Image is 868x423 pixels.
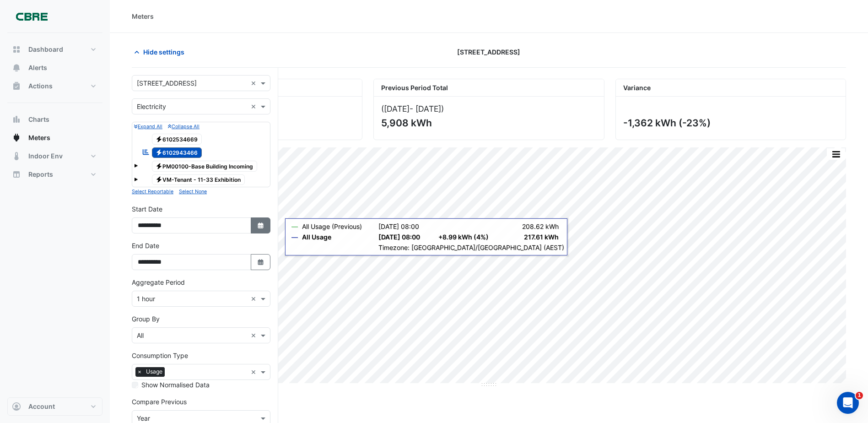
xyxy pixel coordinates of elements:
[12,152,21,161] app-icon: Indoor Env
[257,258,265,266] fa-icon: Select Date
[381,104,596,114] div: ([DATE] )
[134,122,162,130] button: Expand All
[28,63,47,72] span: Alerts
[179,189,207,195] small: Select None
[381,117,594,129] div: 5,908 kWh
[457,47,520,57] span: [STREET_ADDRESS]
[7,147,102,165] button: Indoor Env
[28,170,53,179] span: Reports
[132,44,190,60] button: Hide settings
[251,331,259,340] span: Clear
[12,45,21,54] app-icon: Dashboard
[11,7,52,26] img: Company Logo
[374,79,604,97] div: Previous Period Total
[28,115,49,124] span: Charts
[141,380,210,390] label: Show Normalised Data
[156,176,162,183] fa-icon: Electricity
[144,367,165,376] span: Usage
[251,294,259,304] span: Clear
[7,129,102,147] button: Meters
[132,314,160,324] label: Group By
[135,367,144,376] span: ×
[28,402,55,411] span: Account
[251,367,259,377] span: Clear
[7,165,102,184] button: Reports
[28,45,63,54] span: Dashboard
[132,397,187,407] label: Compare Previous
[623,117,836,129] div: -1,362 kWh (-23%)
[132,277,185,287] label: Aggregate Period
[7,397,102,416] button: Account
[616,79,846,97] div: Variance
[179,187,207,195] button: Select None
[28,81,53,91] span: Actions
[12,81,21,91] app-icon: Actions
[168,122,199,130] button: Collapse All
[12,115,21,124] app-icon: Charts
[132,351,188,360] label: Consumption Type
[12,63,21,72] app-icon: Alerts
[152,147,202,158] span: 6102943466
[152,134,202,145] span: 6102534669
[132,187,173,195] button: Select Reportable
[28,152,63,161] span: Indoor Env
[28,133,50,142] span: Meters
[251,102,259,111] span: Clear
[156,149,162,156] fa-icon: Electricity
[134,124,162,130] small: Expand All
[156,136,162,142] fa-icon: Electricity
[12,133,21,142] app-icon: Meters
[152,161,258,172] span: PM00100-Base Building Incoming
[7,77,102,95] button: Actions
[251,78,259,88] span: Clear
[168,124,199,130] small: Collapse All
[837,392,859,414] iframe: Intercom live chat
[827,148,845,160] button: More Options
[12,170,21,179] app-icon: Reports
[142,148,150,156] fa-icon: Reportable
[410,104,441,114] span: - [DATE]
[132,204,162,214] label: Start Date
[856,392,863,399] span: 1
[132,241,159,250] label: End Date
[132,11,154,21] div: Meters
[132,189,173,195] small: Select Reportable
[152,174,245,185] span: VM-Tenant - 11-33 Exhibition
[7,40,102,59] button: Dashboard
[7,59,102,77] button: Alerts
[143,47,184,57] span: Hide settings
[156,163,162,169] fa-icon: Electricity
[257,222,265,229] fa-icon: Select Date
[7,110,102,129] button: Charts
